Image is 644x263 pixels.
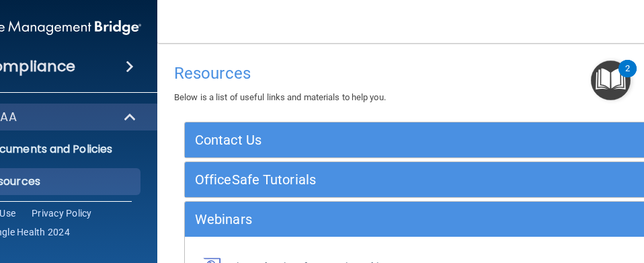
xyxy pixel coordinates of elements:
a: Privacy Policy [32,206,92,220]
h5: OfficeSafe Tutorials [195,172,542,187]
button: Open Resource Center, 2 new notifications [591,61,631,100]
span: Below is a list of useful links and materials to help you. [174,92,386,102]
div: 2 [625,69,630,86]
h5: Webinars [195,212,542,227]
h5: Contact Us [195,133,542,147]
